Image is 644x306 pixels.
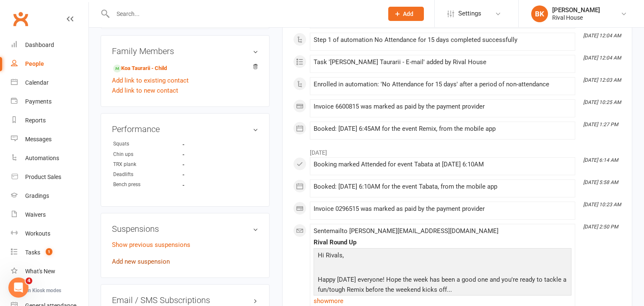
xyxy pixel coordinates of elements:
[11,54,88,73] a: People
[314,81,571,88] div: Enrolled in automation: 'No Attendance for 15 days' after a period of non-attendance
[112,47,258,56] h3: Family Members
[11,130,88,149] a: Messages
[314,36,571,44] div: Step 1 of automation No Attendance for 15 days completed successfully
[11,187,88,205] a: Gradings
[112,224,258,233] h3: Suspensions
[583,202,621,207] i: [DATE] 10:23 AM
[11,205,88,224] a: Waivers
[316,250,569,262] p: Hi Rivals,
[112,75,189,86] a: Add link to existing contact
[583,33,621,39] i: [DATE] 12:04 AM
[314,161,571,168] div: Booking marked Attended for event Tabata at [DATE] 6:10AM
[25,211,46,218] div: Waivers
[46,248,52,255] span: 1
[182,151,231,158] strong: -
[25,60,44,67] div: People
[113,161,182,169] div: TRX plank
[11,262,88,281] a: What's New
[531,5,548,22] div: BK
[113,181,182,189] div: Bench press
[25,155,59,161] div: Automations
[11,168,88,187] a: Product Sales
[112,258,170,265] a: Add new suspension
[112,86,178,96] a: Add link to new contact
[113,171,182,179] div: Deadlifts
[552,6,600,14] div: [PERSON_NAME]
[113,64,167,73] a: Koa Taurarii - Child
[314,239,571,246] div: Rival Round Up
[314,205,571,213] div: Invoice 0296515 was marked as paid by the payment provider
[583,77,621,83] i: [DATE] 12:03 AM
[8,277,29,298] iframe: Intercom live chat
[25,230,50,237] div: Workouts
[182,161,231,168] strong: -
[583,224,618,230] i: [DATE] 2:50 PM
[388,7,424,21] button: Add
[11,111,88,130] a: Reports
[314,103,571,110] div: Invoice 6600815 was marked as paid by the payment provider
[25,136,52,143] div: Messages
[182,182,231,188] strong: -
[10,8,31,29] a: Clubworx
[583,122,618,127] i: [DATE] 1:27 PM
[112,241,190,249] a: Show previous suspensions
[314,59,571,66] div: Task '[PERSON_NAME] Taurarii - E-mail' added by Rival House
[314,227,499,235] span: Sent email to [PERSON_NAME][EMAIL_ADDRESS][DOMAIN_NAME]
[11,149,88,168] a: Automations
[11,224,88,243] a: Workouts
[583,55,621,61] i: [DATE] 12:04 AM
[314,183,571,190] div: Booked: [DATE] 6:10AM for the event Tabata, from the mobile app
[458,4,481,23] span: Settings
[110,8,377,20] input: Search...
[113,140,182,148] div: Squats
[11,92,88,111] a: Payments
[182,141,231,148] strong: -
[552,14,600,21] div: Rival House
[583,99,621,105] i: [DATE] 10:25 AM
[113,150,182,158] div: Chin ups
[403,10,413,17] span: Add
[11,243,88,262] a: Tasks 1
[25,117,46,124] div: Reports
[112,124,258,134] h3: Performance
[182,171,231,178] strong: -
[11,73,88,92] a: Calendar
[25,249,40,256] div: Tasks
[112,296,258,305] h3: Email / SMS Subscriptions
[583,157,618,163] i: [DATE] 6:14 AM
[25,174,61,180] div: Product Sales
[11,36,88,54] a: Dashboard
[316,275,569,297] p: Happy [DATE] everyone! Hope the week has been a good one and you're ready to tackle a fun/tough R...
[25,268,55,275] div: What's New
[25,41,54,48] div: Dashboard
[293,144,621,157] li: [DATE]
[25,79,49,86] div: Calendar
[314,125,571,132] div: Booked: [DATE] 6:45AM for the event Remix, from the mobile app
[26,277,32,284] span: 4
[25,98,52,105] div: Payments
[25,192,49,199] div: Gradings
[583,179,618,185] i: [DATE] 5:58 AM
